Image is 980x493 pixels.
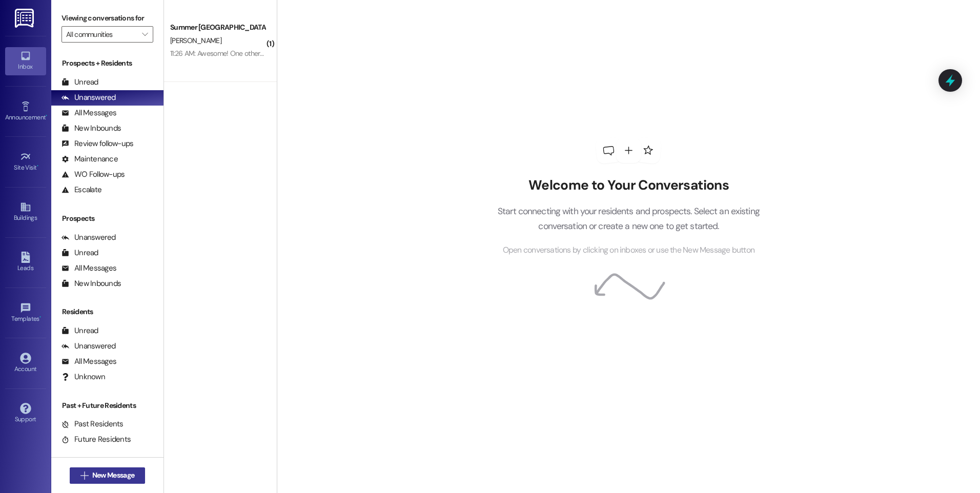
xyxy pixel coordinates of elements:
[80,471,88,480] i: 
[62,184,101,195] div: Escalate
[5,400,46,427] a: Support
[62,108,116,118] div: All Messages
[5,299,46,327] a: Templates •
[37,162,38,170] span: •
[62,169,125,180] div: WO Follow-ups
[51,306,164,317] div: Residents
[62,434,131,445] div: Future Residents
[62,10,153,26] label: Viewing conversations for
[62,372,105,382] div: Unknown
[142,30,148,38] i: 
[62,232,116,243] div: Unanswered
[503,244,754,257] span: Open conversations by clicking on inboxes or use the New Message button
[170,36,221,45] span: [PERSON_NAME]
[482,204,775,233] p: Start connecting with your residents and prospects. Select an existing conversation or create a n...
[62,123,121,134] div: New Inbounds
[62,92,116,103] div: Unanswered
[482,177,775,194] h2: Welcome to Your Conversations
[92,470,134,481] span: New Message
[46,112,47,119] span: •
[62,154,118,165] div: Maintenance
[5,249,46,276] a: Leads
[5,47,46,75] a: Inbox
[51,400,164,411] div: Past + Future Residents
[5,350,46,377] a: Account
[170,49,499,58] div: 11:26 AM: Awesome! One other thing, Ill get the 300$ move in special after paying the deposit and...
[15,9,36,28] img: ResiDesk Logo
[62,325,98,336] div: Unread
[62,248,98,258] div: Unread
[170,22,265,33] div: Summer [GEOGRAPHIC_DATA]
[5,198,46,226] a: Buildings
[62,419,124,429] div: Past Residents
[62,263,116,274] div: All Messages
[70,467,146,484] button: New Message
[62,77,98,88] div: Unread
[62,278,121,289] div: New Inbounds
[51,213,164,224] div: Prospects
[39,314,41,321] span: •
[51,58,164,69] div: Prospects + Residents
[5,148,46,176] a: Site Visit •
[62,341,116,352] div: Unanswered
[62,138,133,149] div: Review follow-ups
[66,26,137,43] input: All communities
[62,356,116,367] div: All Messages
